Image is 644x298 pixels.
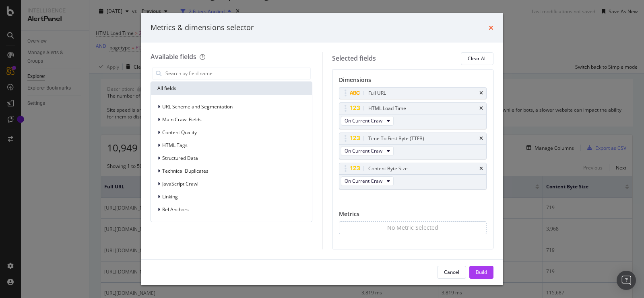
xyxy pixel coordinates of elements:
[162,142,188,149] span: HTML Tags
[162,180,198,187] span: JavaScript Crawl
[339,210,487,221] div: Metrics
[489,22,493,33] div: times
[345,178,384,184] span: On Current Crawl
[339,163,487,190] div: Content Byte SizetimesOn Current Crawl
[368,135,424,143] div: Time To First Byte (TTFB)
[476,269,487,276] div: Build
[469,266,493,279] button: Build
[368,89,386,97] div: Full URL
[468,55,487,62] div: Clear All
[345,117,384,124] span: On Current Crawl
[339,76,487,87] div: Dimensions
[162,206,189,213] span: Rel Anchors
[162,193,178,200] span: Linking
[151,52,196,61] div: Available fields
[479,166,483,171] div: times
[162,167,208,174] span: Technical Duplicates
[339,133,487,159] div: Time To First Byte (TTFB)timesOn Current Crawl
[345,147,384,154] span: On Current Crawl
[162,116,202,123] span: Main Crawl Fields
[341,146,394,156] button: On Current Crawl
[151,22,254,33] div: Metrics & dimensions selector
[444,269,459,276] div: Cancel
[368,104,406,112] div: HTML Load Time
[162,103,233,110] span: URL Scheme and Segmentation
[339,87,487,99] div: Full URLtimes
[151,82,312,95] div: All fields
[461,52,493,65] button: Clear All
[341,116,394,126] button: On Current Crawl
[479,136,483,141] div: times
[162,129,197,136] span: Content Quality
[437,266,466,279] button: Cancel
[479,106,483,111] div: times
[162,155,198,161] span: Structured Data
[165,67,310,80] input: Search by field name
[332,54,376,63] div: Selected fields
[387,224,438,232] div: No Metric Selected
[339,102,487,129] div: HTML Load TimetimesOn Current Crawl
[368,165,408,173] div: Content Byte Size
[141,13,503,285] div: modal
[479,91,483,96] div: times
[341,176,394,186] button: On Current Crawl
[617,271,636,290] div: Open Intercom Messenger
